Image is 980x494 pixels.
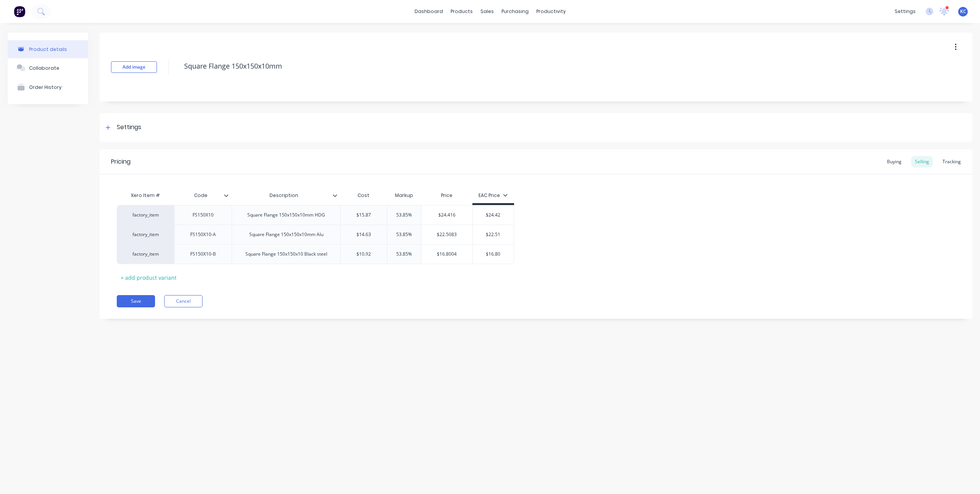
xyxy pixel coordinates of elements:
div: 53.85% [385,245,423,264]
div: $10.92 [341,245,387,264]
div: Tracking [939,156,965,167]
button: Add image [111,61,157,73]
div: Markup [387,188,421,203]
img: Factory [14,6,25,17]
div: settings [891,6,920,17]
div: Cost [340,188,387,203]
div: Code [174,188,232,203]
div: Selling [911,156,933,167]
div: Square Flange 150x150x10mm HDG [241,210,331,220]
div: Square Flange 150x150x10 Black steel [239,249,333,259]
div: Collaborate [29,65,59,71]
div: Description [232,186,336,205]
a: dashboard [411,6,447,17]
div: factory_itemFS150X10-ASquare Flange 150x150x10mm Alu$14.6353.85%$22.5083$22.51 [117,225,514,244]
div: productivity [532,6,570,17]
div: factory_itemFS150X10Square Flange 150x150x10mm HDG$15.8753.85%$24.416$24.42 [117,205,514,225]
div: factory_item [124,231,167,238]
div: Buying [883,156,905,167]
div: purchasing [498,6,532,17]
button: Save [117,295,155,307]
div: FS150X10 [184,210,222,220]
div: Price [421,188,473,203]
div: EAC Price [479,192,508,199]
div: $16.8004 [421,245,473,264]
div: 53.85% [385,225,423,244]
span: KC [960,8,966,15]
button: Cancel [164,295,203,307]
div: $14.63 [341,225,387,244]
div: Description [232,188,340,203]
div: $15.87 [341,205,387,225]
button: Product details [8,40,88,58]
div: Pricing [111,157,131,166]
div: $16.80 [473,245,514,264]
div: Order History [29,84,62,90]
div: FS150X10-A [184,230,222,240]
div: FS150X10-B [184,249,222,259]
div: + add product variant [117,272,180,284]
div: Code [174,186,227,205]
div: sales [477,6,498,17]
div: Settings [117,123,141,132]
button: Order History [8,77,88,97]
div: Square Flange 150x150x10mm Alu [243,230,330,240]
textarea: Square Flange 150x150x10mm [180,57,860,75]
div: factory_item [124,251,167,258]
div: $24.416 [421,205,473,225]
div: $22.5083 [421,225,473,244]
div: products [447,6,477,17]
div: $22.51 [473,225,514,244]
button: Collaborate [8,58,88,77]
div: Xero Item # [117,188,174,203]
div: Product details [29,46,67,52]
div: factory_item [124,212,167,218]
div: factory_itemFS150X10-BSquare Flange 150x150x10 Black steel$10.9253.85%$16.8004$16.80 [117,244,514,264]
div: 53.85% [385,205,423,225]
div: $24.42 [473,205,514,225]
